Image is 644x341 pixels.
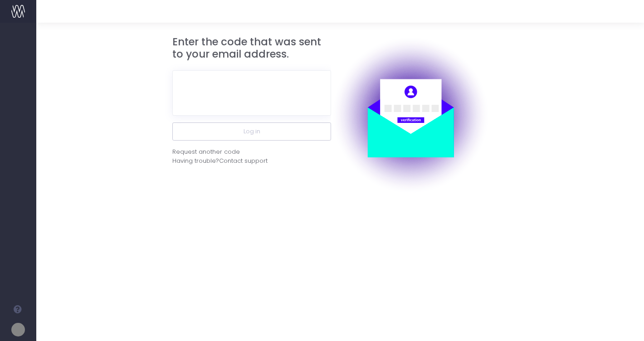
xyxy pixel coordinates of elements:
[172,147,240,156] div: Request another code
[172,122,331,141] button: Log in
[219,156,268,166] span: Contact support
[11,323,25,336] img: images/default_profile_image.png
[172,156,331,166] div: Having trouble?
[331,36,490,195] img: auth.png
[172,36,331,61] h3: Enter the code that was sent to your email address.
